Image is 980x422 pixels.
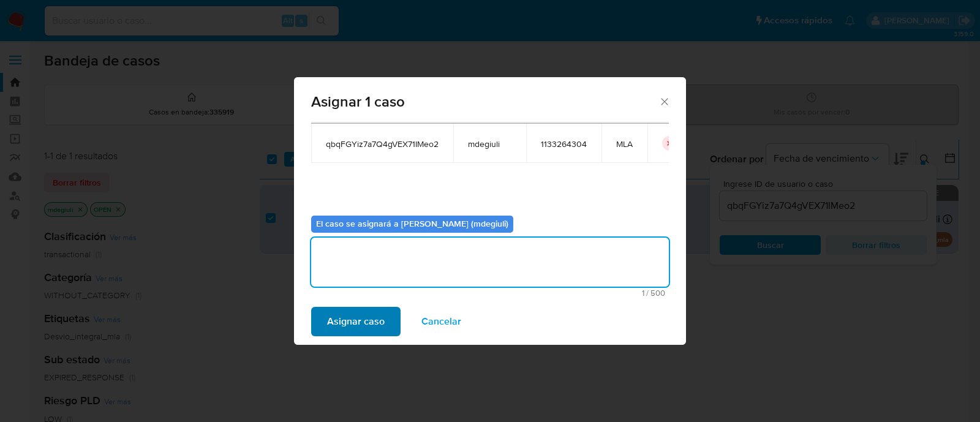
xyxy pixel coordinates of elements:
[311,94,658,109] span: Asignar 1 caso
[405,307,477,336] button: Cancelar
[327,308,385,335] span: Asignar caso
[662,136,677,151] button: icon-button
[316,217,508,230] b: El caso se asignará a [PERSON_NAME] (mdegiuli)
[311,307,401,336] button: Asignar caso
[326,138,439,149] span: qbqFGYiz7a7Q4gVEX71IMeo2
[616,138,633,149] span: MLA
[315,289,665,297] span: Máximo 500 caracteres
[421,308,461,335] span: Cancelar
[541,138,587,149] span: 1133264304
[468,138,511,149] span: mdegiuli
[294,77,686,345] div: assign-modal
[658,96,669,107] button: Cerrar ventana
